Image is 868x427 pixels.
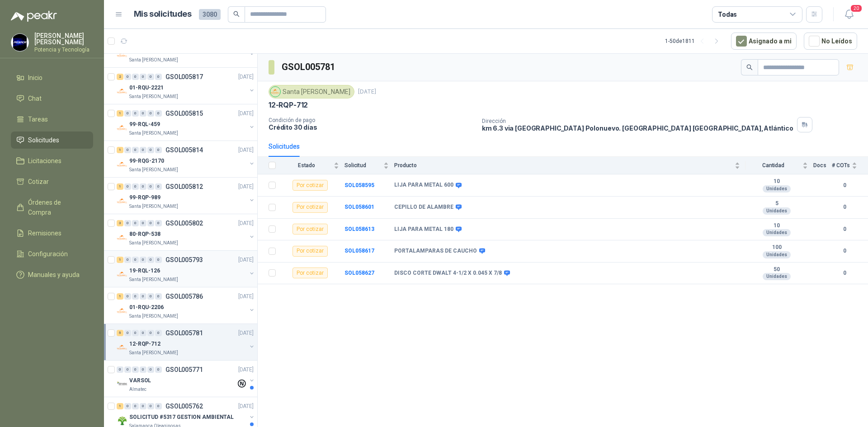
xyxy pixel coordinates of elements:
b: DISCO CORTE DWALT 4-1/2 X 0.045 X 7/8 [394,270,502,277]
p: 99-RQG-2170 [129,157,164,165]
span: search [746,64,753,70]
p: [DATE] [358,88,376,96]
div: Unidades [763,273,791,280]
a: Configuración [11,245,93,263]
p: GSOL005781 [165,330,203,336]
div: 0 [140,147,146,153]
b: CEPILLO DE ALAMBRE [394,204,453,211]
div: 0 [124,403,131,409]
a: Tareas [11,111,93,128]
span: Remisiones [28,228,61,238]
div: Por cotizar [292,202,328,213]
span: Solicitud [344,162,382,169]
div: 0 [155,110,162,117]
th: Cantidad [745,157,813,174]
span: Órdenes de Compra [28,197,85,217]
div: 0 [132,110,139,117]
div: 0 [147,74,154,80]
div: 0 [147,257,154,263]
a: 1 0 0 0 0 0 GSOL005815[DATE] Company Logo99-RQL-459Santa [PERSON_NAME] [117,108,255,137]
div: Unidades [763,251,791,258]
p: [PERSON_NAME] [PERSON_NAME] [34,33,93,45]
p: km 6.3 via [GEOGRAPHIC_DATA] Polonuevo. [GEOGRAPHIC_DATA] [GEOGRAPHIC_DATA] , Atlántico [482,124,793,132]
div: 1 - 50 de 1811 [665,34,724,48]
a: SOL058627 [344,270,374,276]
p: VARSOL [129,376,151,385]
div: Por cotizar [292,224,328,235]
b: LIJA PARA METAL 180 [394,226,453,233]
div: 0 [155,366,162,373]
p: Condición de pago [269,117,475,123]
div: 0 [155,147,162,153]
p: [DATE] [238,402,254,411]
a: Solicitudes [11,131,93,149]
b: 0 [832,225,857,234]
a: Órdenes de Compra [11,194,93,221]
div: 0 [124,366,131,373]
p: GSOL005771 [165,366,203,373]
div: Santa [PERSON_NAME] [269,85,354,99]
div: 0 [117,366,123,373]
p: 01-RQU-2221 [129,84,164,92]
p: Santa [PERSON_NAME] [129,349,178,357]
a: Cotizar [11,173,93,190]
p: GSOL005786 [165,293,203,300]
a: 5 0 0 0 0 0 GSOL005781[DATE] Company Logo12-RQP-712Santa [PERSON_NAME] [117,328,255,357]
div: 0 [132,147,139,153]
a: SOL058601 [344,204,374,210]
span: Tareas [28,114,48,124]
div: 0 [147,366,154,373]
div: 1 [117,257,123,263]
b: PORTALAMPARAS DE CAUCHO [394,248,477,255]
p: GSOL005814 [165,147,203,153]
div: 0 [147,293,154,300]
p: Santa [PERSON_NAME] [129,276,178,283]
span: Estado [281,162,332,169]
img: Company Logo [117,196,127,206]
p: 12-RQP-712 [129,340,160,348]
h3: GSOL005781 [282,60,336,74]
div: 0 [132,366,139,373]
p: [DATE] [238,73,254,81]
a: SOL058613 [344,226,374,232]
p: GSOL005793 [165,257,203,263]
p: 99-RQP-989 [129,193,160,202]
b: LIJA PARA METAL 600 [394,182,453,189]
p: SOLICITUD #5317 GESTION AMBIENTAL [129,413,234,422]
a: Inicio [11,69,93,86]
p: Santa [PERSON_NAME] [129,93,178,100]
p: Santa [PERSON_NAME] [129,313,178,320]
a: 1 0 0 0 0 0 GSOL005793[DATE] Company Logo19-RQL-126Santa [PERSON_NAME] [117,254,255,283]
div: 0 [155,403,162,409]
div: 0 [140,183,146,190]
span: Producto [394,162,733,169]
div: 0 [155,330,162,336]
div: 0 [147,330,154,336]
b: 5 [745,200,808,207]
div: 0 [140,330,146,336]
a: SOL058617 [344,248,374,254]
img: Company Logo [117,379,127,389]
div: 1 [117,110,123,117]
div: Por cotizar [292,267,328,278]
img: Company Logo [117,159,127,170]
p: [DATE] [238,146,254,155]
a: Chat [11,90,93,107]
img: Company Logo [117,415,127,426]
div: Por cotizar [292,246,328,257]
span: Chat [28,94,42,103]
p: 01-RQU-2206 [129,303,164,312]
span: Cotizar [28,177,49,187]
div: 3 [117,220,123,226]
span: Solicitudes [28,135,59,145]
p: Santa [PERSON_NAME] [129,56,178,64]
a: SOL058595 [344,182,374,188]
b: 0 [832,269,857,277]
div: 0 [147,183,154,190]
button: Asignado a mi [731,33,797,50]
div: 0 [147,147,154,153]
p: [DATE] [238,292,254,301]
p: GSOL005812 [165,183,203,190]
